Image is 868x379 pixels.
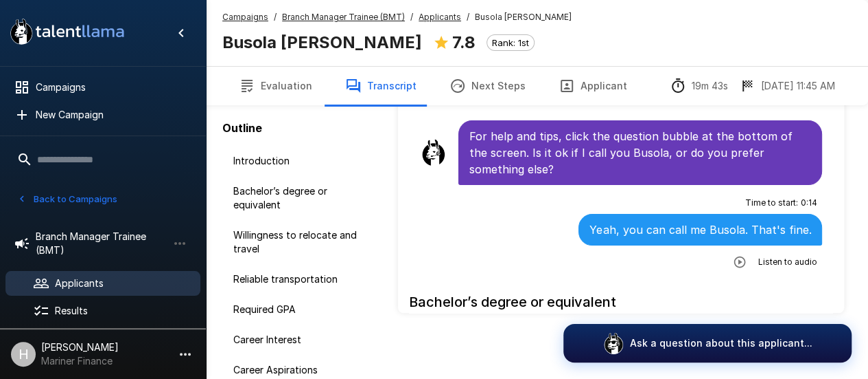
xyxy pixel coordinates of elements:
span: / [467,10,469,24]
span: Bachelor’s degree or equivalent [233,184,371,212]
span: Reliable transportation [233,272,371,286]
p: Yeah, you can call me Busola. That's fine. [589,221,811,238]
button: Next Steps [433,67,542,105]
button: Evaluation [222,67,329,105]
u: Applicants [419,12,461,22]
img: llama_clean.png [420,139,447,166]
span: Introduction [233,154,371,168]
span: Rank: 1st [487,37,534,48]
b: Busola [PERSON_NAME] [222,32,422,52]
div: Reliable transportation [222,267,382,292]
p: Ask a question about this applicant... [630,336,812,350]
b: 7.8 [452,32,476,52]
div: Willingness to relocate and travel [222,223,382,261]
u: Campaigns [222,12,268,22]
span: / [274,10,277,24]
span: Time to start : [744,196,797,210]
span: Busola [PERSON_NAME] [475,10,572,24]
p: 19m 43s [692,79,728,93]
span: 0 : 14 [800,196,817,210]
button: Applicant [542,67,644,105]
p: [DATE] 11:45 AM [761,79,835,93]
img: logo_glasses@2x.png [602,332,624,354]
u: Branch Manager Trainee (BMT) [282,12,405,22]
p: For help and tips, click the question bubble at the bottom of the screen. Is it ok if I call you ... [469,128,811,177]
div: Required GPA [222,297,382,322]
b: Outline [222,121,262,135]
span: Required GPA [233,303,371,316]
div: The date and time when the interview was completed [739,78,835,94]
span: / [410,10,413,24]
span: Willingness to relocate and travel [233,228,371,256]
button: Transcript [329,67,433,105]
div: The time between starting and completing the interview [670,78,728,94]
div: Introduction [222,149,382,173]
div: Bachelor’s degree or equivalent [222,179,382,217]
h6: Bachelor’s degree or equivalent [409,280,833,316]
span: Listen to audio [758,255,817,269]
button: Ask a question about this applicant... [563,324,852,362]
